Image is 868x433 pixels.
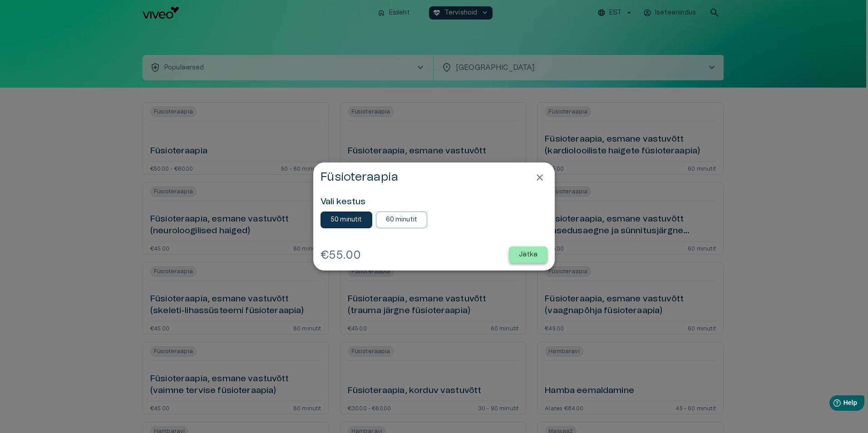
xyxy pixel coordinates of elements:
button: 60 minutit [376,212,428,228]
p: 50 minutit [330,215,362,225]
button: Jätka [509,246,547,263]
p: 60 minutit [386,215,418,225]
p: Jätka [519,250,538,260]
h4: Füsioteraapia [321,170,398,184]
h6: Vali kestus [321,196,547,208]
h4: €55.00 [321,248,361,262]
button: 50 minutit [321,212,372,228]
button: Close [532,170,547,185]
iframe: Help widget launcher [797,392,868,417]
